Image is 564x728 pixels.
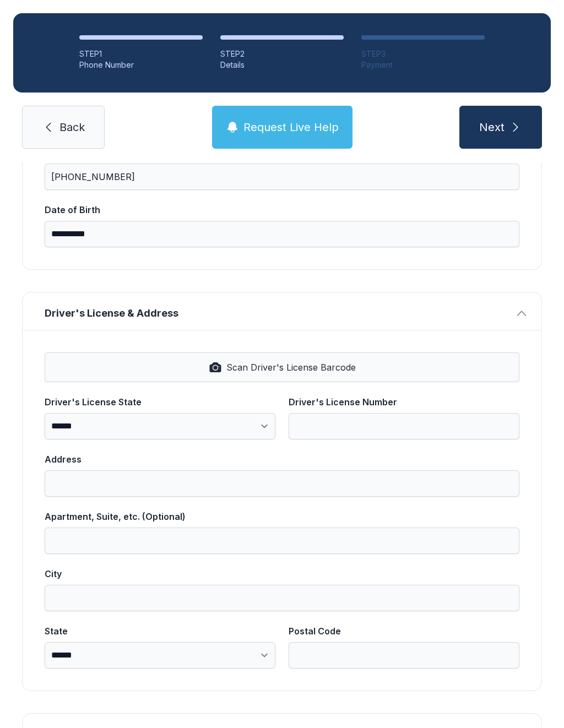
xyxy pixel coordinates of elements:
[45,528,519,554] input: Apartment, Suite, etc. (Optional)
[45,585,519,611] input: City
[45,642,275,669] select: State
[361,59,485,70] div: Payment
[23,292,541,330] button: Driver's License & Address
[45,395,275,409] div: Driver's License State
[45,221,519,247] input: Date of Birth
[226,361,356,374] span: Scan Driver's License Barcode
[45,567,519,580] div: City
[220,48,344,59] div: STEP 2
[289,395,519,409] div: Driver's License Number
[220,59,344,70] div: Details
[45,164,519,190] input: Cell Phone
[289,624,519,638] div: Postal Code
[361,48,485,59] div: STEP 3
[45,306,511,321] span: Driver's License & Address
[79,59,203,70] div: Phone Number
[79,48,203,59] div: STEP 1
[45,510,519,523] div: Apartment, Suite, etc. (Optional)
[45,203,519,216] div: Date of Birth
[289,642,519,669] input: Postal Code
[243,119,339,135] span: Request Live Help
[45,624,275,638] div: State
[45,413,275,439] select: Driver's License State
[45,470,519,497] input: Address
[45,453,519,466] div: Address
[59,119,85,135] span: Back
[289,413,519,439] input: Driver's License Number
[479,119,505,135] span: Next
